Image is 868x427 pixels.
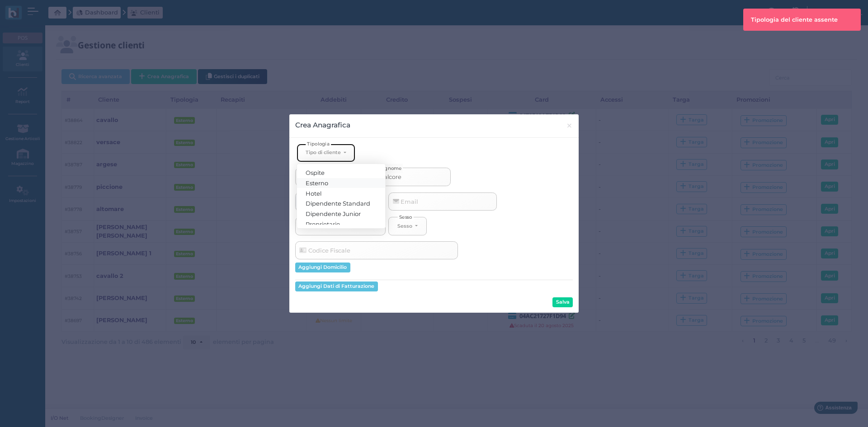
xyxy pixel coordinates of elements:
[397,223,412,229] div: Sesso
[296,192,322,211] button: Select phone number prefix
[306,210,361,217] span: Dipendente Junior
[295,263,350,272] button: Aggiungi Domicilio
[388,192,497,211] input: Email
[306,140,331,147] span: Tipologia
[295,168,372,186] input: Nome
[744,9,860,30] div: Tipologia del cliente assente
[306,179,328,186] span: Esterno
[306,169,325,176] span: Ospite
[392,198,418,206] div: Email
[306,220,340,227] span: Proprietario
[295,120,350,130] h4: Crea Anagrafica
[388,217,427,235] button: Sesso
[566,120,573,131] span: ×
[306,149,341,155] div: Tipo di cliente
[377,164,403,173] span: Cognome
[27,7,60,14] span: Assistenza
[306,200,370,207] span: Dipendente Standard
[552,297,573,307] button: Salva
[295,241,458,259] input: Codice Fiscale
[398,213,414,220] span: Sesso
[298,247,350,254] div: Codice Fiscale
[306,189,321,197] span: Hotel
[297,144,355,162] button: Tipo di cliente
[295,282,378,291] button: Aggiungi Dati di Fatturazione
[374,168,451,186] input: Cognome
[295,217,386,235] input: Data di nascita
